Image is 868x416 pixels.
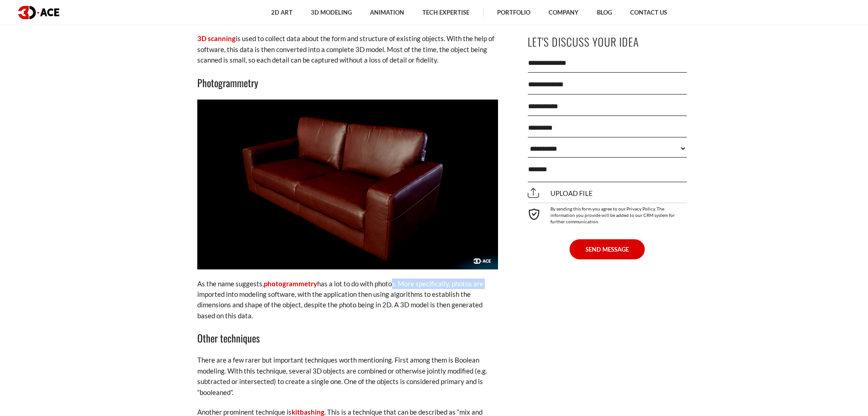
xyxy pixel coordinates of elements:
h3: Photogrammetry [197,75,498,90]
img: Photogrammetry 3D model [197,100,498,269]
a: photogrammetry [264,279,317,288]
p: There are a few rarer but important techniques worth mentioning. First among them is Boolean mode... [197,355,498,398]
span: Upload file [528,189,593,197]
button: SEND MESSAGE [570,239,645,259]
a: kitbashing [292,408,324,416]
a: 3D scanning [197,34,236,42]
h3: Other techniques [197,330,498,346]
p: is used to collect data about the form and structure of existing objects. With the help of softwa... [197,33,498,65]
img: logo dark [18,6,59,19]
div: By sending this form you agree to our Privacy Policy. The information you provide will be added t... [528,203,687,225]
p: As the name suggests, has a lot to do with photos. More specifically, photos are imported into mo... [197,279,498,321]
p: Let's Discuss Your Idea [528,32,687,52]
